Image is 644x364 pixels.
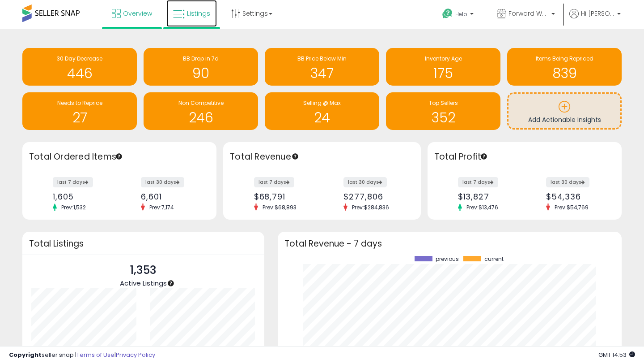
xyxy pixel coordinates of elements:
[120,278,167,288] span: Active Listings
[141,177,184,187] label: last 30 days
[458,177,498,187] label: last 7 days
[480,152,488,160] div: Tooltip anchor
[254,177,294,187] label: last 7 days
[484,256,504,262] span: current
[425,55,462,62] span: Inventory Age
[123,9,152,18] span: Overview
[269,66,375,81] h1: 347
[116,351,155,359] a: Privacy Policy
[390,110,496,125] h1: 352
[569,9,621,29] a: Hi [PERSON_NAME]
[76,351,114,359] a: Terms of Use
[434,151,615,163] h3: Total Profit
[462,204,503,211] span: Prev: $13,476
[429,99,458,107] span: Top Sellers
[27,66,132,81] h1: 446
[343,177,387,187] label: last 30 days
[436,256,459,262] span: previous
[141,192,201,201] div: 6,601
[386,48,500,86] a: Inventory Age 175
[144,48,258,86] a: BB Drop in 7d 90
[598,351,635,359] span: 2025-08-13 14:53 GMT
[167,279,175,287] div: Tooltip anchor
[297,55,347,62] span: BB Price Below Min
[269,110,375,125] h1: 24
[507,48,622,86] a: Items Being Repriced 839
[145,204,178,211] span: Prev: 7,174
[343,192,405,201] div: $277,806
[458,192,518,201] div: $13,827
[148,110,254,125] h1: 246
[230,151,414,163] h3: Total Revenue
[254,192,315,201] div: $68,791
[546,192,606,201] div: $54,336
[291,152,299,160] div: Tooltip anchor
[115,152,123,160] div: Tooltip anchor
[9,351,155,360] div: seller snap | |
[22,48,137,86] a: 30 Day Decrease 446
[442,8,453,19] i: Get Help
[9,351,42,359] strong: Copyright
[347,204,394,211] span: Prev: $284,836
[187,9,210,18] span: Listings
[148,66,254,81] h1: 90
[120,262,167,279] p: 1,353
[455,10,467,18] span: Help
[265,92,379,130] a: Selling @ Max 24
[178,99,224,107] span: Non Competitive
[303,99,341,107] span: Selling @ Max
[29,151,210,163] h3: Total Ordered Items
[22,92,137,130] a: Needs to Reprice 27
[144,92,258,130] a: Non Competitive 246
[390,66,496,81] h1: 175
[57,99,102,107] span: Needs to Reprice
[528,115,601,124] span: Add Actionable Insights
[536,55,593,62] span: Items Being Repriced
[265,48,379,86] a: BB Price Below Min 347
[284,240,615,247] h3: Total Revenue - 7 days
[29,240,258,247] h3: Total Listings
[53,192,113,201] div: 1,605
[53,177,93,187] label: last 7 days
[386,92,500,130] a: Top Sellers 352
[550,204,593,211] span: Prev: $54,769
[581,9,614,18] span: Hi [PERSON_NAME]
[546,177,589,187] label: last 30 days
[512,66,617,81] h1: 839
[258,204,301,211] span: Prev: $68,893
[57,204,90,211] span: Prev: 1,532
[183,55,219,62] span: BB Drop in 7d
[57,55,102,62] span: 30 Day Decrease
[27,110,132,125] h1: 27
[508,94,620,128] a: Add Actionable Insights
[508,9,549,18] span: Forward Wares
[435,1,483,29] a: Help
